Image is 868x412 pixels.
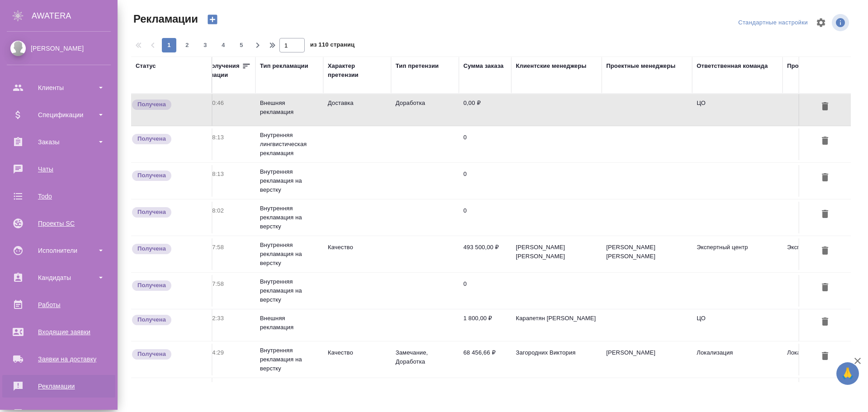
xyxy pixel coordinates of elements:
p: 2025 [192,179,251,188]
p: 17:58 [209,280,224,287]
td: 0 [459,128,511,160]
td: Качество [323,344,391,375]
span: Рекламации [131,12,198,26]
div: Сумма заказа [463,62,504,71]
td: ЦО [692,309,783,341]
span: 5 [234,41,249,50]
td: 0 [459,165,511,197]
div: Исполнители [7,244,111,257]
button: Удалить [817,133,833,150]
td: 2 390,40 ₽ [459,378,511,410]
span: Настроить таблицу [810,12,832,33]
a: Работы [2,294,115,316]
td: Доставка [323,94,391,126]
td: Внутренняя рекламация на верстку [255,163,323,199]
td: Внешняя рекламация [255,309,323,341]
div: Проектные менеджеры [606,62,675,71]
button: 3 [198,38,212,52]
div: AWATERA [32,7,118,25]
div: Чаты [7,162,111,176]
p: 17:58 [209,244,224,251]
td: 0 [459,275,511,307]
td: Локализация [692,344,783,375]
button: 🙏 [836,362,859,385]
p: 2025 [192,252,251,261]
span: Посмотреть информацию [832,14,851,31]
td: Замечание [391,378,459,410]
td: Внешняя рекламация [255,378,323,410]
div: Клиентские менеджеры [516,62,586,71]
span: из 110 страниц [310,39,354,52]
p: 10:46 [209,99,224,106]
button: 2 [180,38,194,52]
span: 3 [198,41,212,50]
button: Создать [202,12,223,27]
button: Удалить [817,170,833,186]
p: 2025 [192,289,251,298]
button: 4 [216,38,231,52]
td: Карапетян [PERSON_NAME] [511,309,602,341]
td: Внутренняя рекламация на верстку [255,273,323,309]
p: 14:29 [209,349,224,356]
div: Проектная команда [787,62,845,71]
div: Входящие заявки [7,325,111,339]
a: Todo [2,185,115,208]
p: 2025 [192,215,251,224]
a: Проекты SC [2,212,115,235]
div: split button [736,16,810,30]
button: Удалить [817,206,833,223]
div: Спецификации [7,108,111,122]
td: Экспертный центр [692,238,783,270]
span: 🙏 [840,364,855,383]
td: 493 500,00 ₽ [459,238,511,270]
td: ЦО [692,94,783,126]
p: 2025 [192,357,251,366]
div: Тип претензии [396,62,439,71]
div: Заявки на доставку [7,352,111,366]
p: 18:13 [209,170,224,177]
td: 68 456,66 ₽ [459,344,511,375]
td: Внутренняя рекламация на верстку [255,199,323,236]
button: 5 [234,38,249,52]
p: Получена [137,134,166,143]
p: 2025 [192,108,251,117]
button: Удалить [817,348,833,365]
button: Удалить [817,314,833,331]
div: Заказы [7,135,111,149]
a: Чаты [2,158,115,180]
td: Внутренняя рекламация на верстку [255,236,323,272]
p: 2025 [192,142,251,151]
a: Рекламации [2,375,115,398]
div: Тип рекламации [260,62,308,71]
td: 0,00 ₽ [459,94,511,126]
p: Получена [137,350,166,359]
p: 18:02 [209,207,224,214]
td: 0 [459,202,511,233]
div: Рекламации [7,379,111,393]
td: [PERSON_NAME] [PERSON_NAME] [511,378,602,410]
td: Загородних Виктория [511,344,602,375]
p: Получена [137,281,166,290]
div: Проекты SC [7,217,111,230]
p: Получена [137,315,166,324]
div: Характер претензии [328,62,387,80]
button: Удалить [817,243,833,260]
div: Кандидаты [7,271,111,284]
td: Внутренняя рекламация на верстку [255,341,323,378]
div: Клиенты [7,81,111,95]
td: Качество [323,238,391,270]
p: 2025 [192,323,251,332]
td: Внутренняя лингвистическая рекламация [255,126,323,162]
td: [PERSON_NAME] [602,344,692,375]
td: 1 800,00 ₽ [459,309,511,341]
div: Дата получения рекламации [192,62,242,80]
a: Заявки на доставку [2,348,115,370]
p: Получена [137,100,166,109]
td: Доработка [391,94,459,126]
span: 2 [180,41,194,50]
p: Получена [137,208,166,217]
div: Статус [136,62,156,71]
button: Удалить [817,99,833,115]
p: Получена [137,171,166,180]
td: [PERSON_NAME] [602,378,692,410]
